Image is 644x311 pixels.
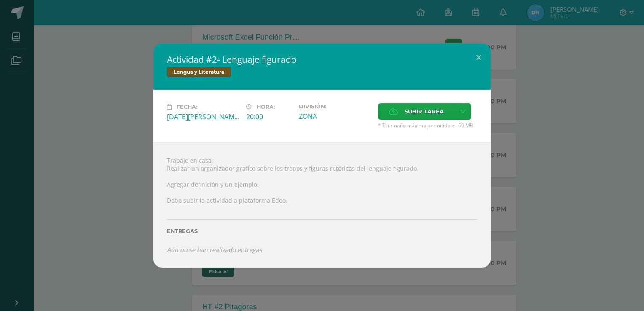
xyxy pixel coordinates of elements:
span: Hora: [257,104,275,110]
span: Lengua y Literatura [167,67,231,77]
div: [DATE][PERSON_NAME] [167,112,239,121]
button: Close (Esc) [467,43,491,72]
label: División: [299,103,371,110]
h2: Actividad #2- Lenguaje figurado [167,54,477,65]
div: Trabajo en casa: Realizar un organizador grafico sobre los tropos y figuras retóricas del lenguaj... [153,142,491,268]
span: Subir tarea [405,104,444,119]
div: 20:00 [246,112,292,121]
span: Fecha: [177,104,197,110]
div: ZONA [299,112,371,121]
label: Entregas [167,228,477,234]
span: * El tamaño máximo permitido es 50 MB [378,122,477,129]
i: Aún no se han realizado entregas [167,246,262,254]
